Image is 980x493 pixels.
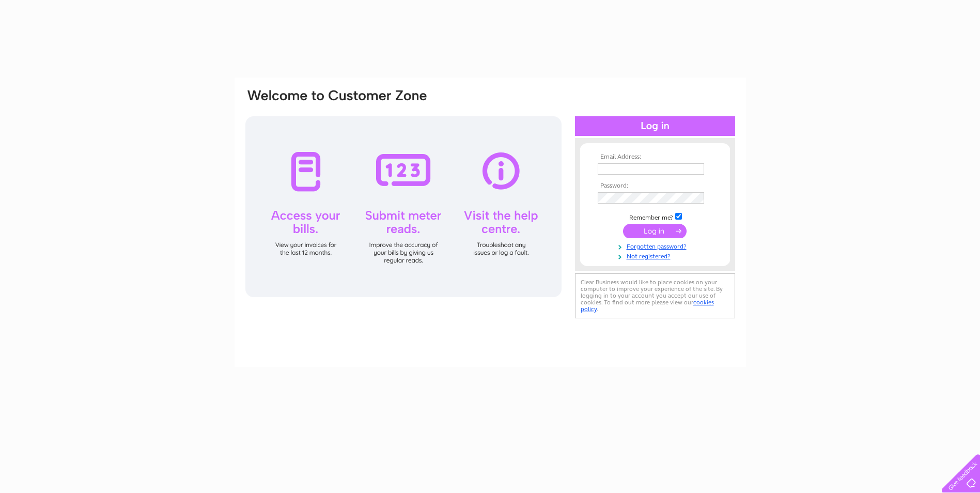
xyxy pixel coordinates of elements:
[595,182,715,190] th: Password:
[595,211,715,222] td: Remember me?
[575,273,735,318] div: Clear Business would like to place cookies on your computer to improve your experience of the sit...
[595,153,715,161] th: Email Address:
[623,224,687,238] input: Submit
[598,241,715,251] a: Forgotten password?
[598,251,715,260] a: Not registered?
[581,299,714,313] a: cookies policy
